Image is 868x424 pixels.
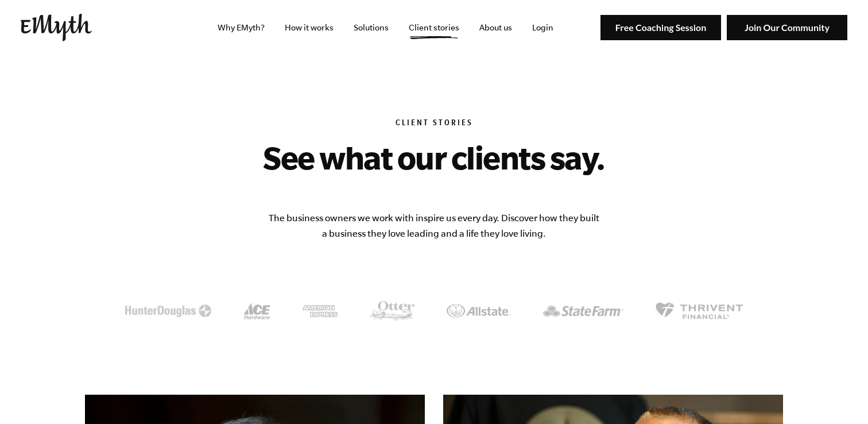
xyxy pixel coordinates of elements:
[447,304,511,317] img: Client
[21,14,92,41] img: EMyth
[268,210,600,241] p: The business owners we work with inspire us every day. Discover how they built a business they lo...
[243,303,270,319] img: Client
[656,302,743,319] img: Client
[189,139,679,176] h2: See what our clients say.
[85,118,783,130] h6: Client Stories
[543,306,623,317] img: Client
[727,15,847,41] img: Join Our Community
[600,15,721,41] img: Free Coaching Session
[303,305,338,317] img: Client
[370,301,414,321] img: Client
[125,304,211,317] img: Client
